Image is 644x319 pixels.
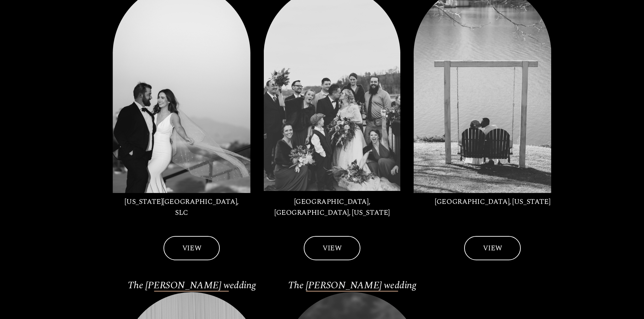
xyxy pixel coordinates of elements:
[128,278,256,293] em: The [PERSON_NAME] wedding
[304,236,360,260] a: VIEW
[264,197,400,218] p: [GEOGRAPHIC_DATA], [GEOGRAPHIC_DATA], [US_STATE]
[464,236,520,260] a: VIEW
[424,197,561,207] p: [GEOGRAPHIC_DATA], [US_STATE]
[123,197,240,218] p: [US_STATE][GEOGRAPHIC_DATA], SLC
[163,236,220,260] a: VIEW
[288,278,416,293] em: The [PERSON_NAME] wedding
